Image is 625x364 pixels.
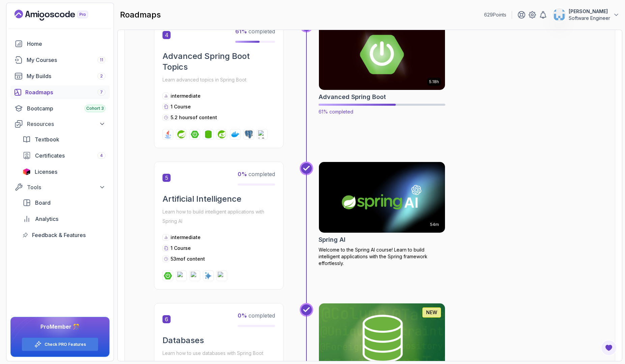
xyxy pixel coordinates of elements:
img: Advanced Spring Boot card [316,18,448,92]
span: 2 [100,73,103,79]
img: h2 logo [258,130,266,138]
button: Resources [10,118,110,130]
img: ai logo [204,272,212,280]
span: Feedback & Features [32,231,86,239]
img: spring-security logo [218,130,226,138]
a: Spring AI card54mSpring AIWelcome to the Spring AI course! Learn to build intelligent application... [319,162,445,267]
a: analytics [19,212,110,226]
div: My Courses [27,56,106,64]
span: 1 Course [171,104,191,109]
a: Check PRO Features [44,342,86,347]
button: Tools [10,181,110,193]
p: Learn how to build intelligent applications with Spring AI [162,207,275,226]
p: 5.2 hours of content [171,114,217,121]
button: user profile image[PERSON_NAME]Software Engineer [553,8,620,22]
a: certificates [19,149,110,162]
span: 61 % [235,28,247,35]
div: Home [27,40,106,48]
span: 1 Course [171,245,191,251]
img: postgres logo [245,130,253,138]
h2: Advanced Spring Boot [319,92,386,102]
a: home [10,37,110,51]
a: feedback [19,228,110,242]
p: [PERSON_NAME] [569,8,610,15]
a: textbook [19,133,110,146]
span: Cohort 3 [86,106,104,111]
img: jetbrains icon [23,168,31,175]
button: Check PRO Features [22,337,98,351]
h2: roadmaps [120,9,161,20]
p: intermediate [171,93,201,99]
div: Bootcamp [27,104,106,112]
span: Licenses [35,168,57,176]
img: Spring AI card [319,162,445,233]
a: Advanced Spring Boot card5.18hAdvanced Spring Boot61% completed [319,19,445,115]
span: 6 [162,315,171,323]
a: board [19,196,110,209]
img: docker logo [231,130,239,138]
p: 5.18h [429,79,439,85]
span: 0 % [238,171,247,177]
span: 5 [162,174,171,182]
a: Landing page [14,10,103,21]
span: Analytics [35,215,58,223]
p: Learn how to use databases with Spring Boot [162,349,275,358]
div: My Builds [27,72,106,80]
a: builds [10,69,110,83]
h2: Spring AI [319,235,346,244]
h2: Databases [162,335,275,346]
p: 629 Points [484,11,506,18]
img: spring-boot logo [191,130,199,138]
img: java logo [164,130,172,138]
span: completed [238,171,275,177]
img: spring-data-jpa logo [204,130,212,138]
a: bootcamp [10,102,110,115]
button: Open Feedback Button [601,340,617,356]
h2: Advanced Spring Boot Topics [162,51,275,72]
img: spring-boot logo [164,272,172,280]
span: Board [35,199,51,207]
img: spring-framework logo [191,272,199,280]
img: user profile image [553,8,566,21]
p: intermediate [171,234,201,241]
p: Learn advanced topics in Spring Boot [162,75,275,85]
a: roadmaps [10,86,110,99]
span: 11 [100,57,103,63]
p: Software Engineer [569,15,610,22]
span: 7 [100,90,103,95]
h2: Artificial Intelligence [162,194,275,204]
a: courses [10,53,110,67]
p: NEW [426,309,437,316]
img: openai logo [218,272,226,280]
span: 0 % [238,312,247,319]
span: 4 [162,31,171,39]
img: spring logo [177,130,185,138]
div: Resources [27,120,106,128]
span: Textbook [35,135,59,143]
span: Certificates [35,152,65,160]
p: Welcome to the Spring AI course! Learn to build intelligent applications with the Spring framewor... [319,246,445,267]
span: 61% completed [319,109,353,114]
span: completed [238,312,275,319]
span: completed [235,28,275,35]
a: licenses [19,165,110,178]
img: spring-ai logo [177,272,185,280]
span: 4 [100,153,103,158]
p: 54m [430,222,439,227]
p: 53m of content [171,256,205,262]
div: Roadmaps [25,88,106,96]
div: Tools [27,183,106,191]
